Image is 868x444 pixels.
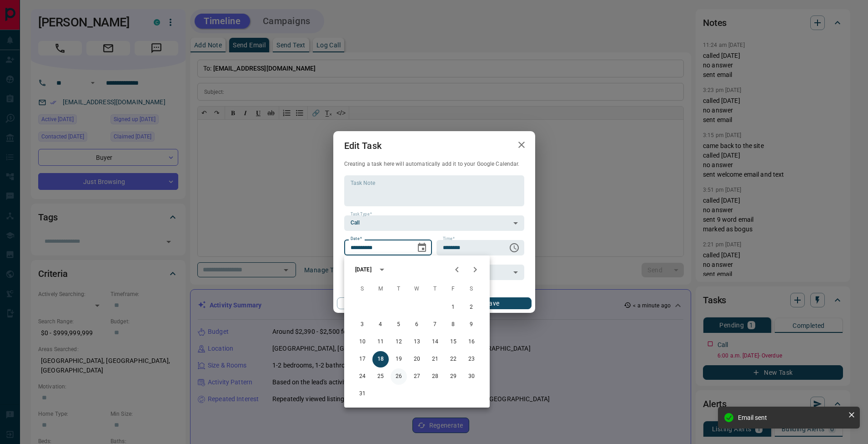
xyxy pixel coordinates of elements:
button: 13 [409,334,425,350]
button: 22 [445,351,462,367]
button: 8 [445,316,462,333]
button: 4 [372,316,389,333]
span: Friday [445,280,462,298]
button: 23 [463,351,480,367]
button: 3 [354,316,371,333]
button: 2 [463,299,480,316]
button: 26 [391,368,407,385]
button: 17 [354,351,371,367]
div: Email sent [738,414,844,421]
button: 16 [463,334,480,350]
button: 12 [391,334,407,350]
button: 21 [427,351,443,367]
span: Wednesday [409,280,425,298]
button: Cancel [337,297,415,309]
button: 11 [372,334,389,350]
h2: Edit Task [333,131,392,160]
span: Tuesday [391,280,407,298]
button: 9 [463,316,480,333]
button: 27 [409,368,425,385]
button: 20 [409,351,425,367]
label: Task Type [351,211,372,217]
button: Next month [466,260,484,279]
span: Monday [372,280,389,298]
label: Time [443,236,455,242]
button: 7 [427,316,443,333]
button: Save [453,297,531,309]
button: Choose time, selected time is 6:00 AM [505,239,523,257]
div: [DATE] [355,265,371,274]
button: 30 [463,368,480,385]
button: 5 [391,316,407,333]
button: 31 [354,386,371,402]
button: 1 [445,299,462,316]
button: 24 [354,368,371,385]
div: Call [344,215,524,231]
button: 15 [445,334,462,350]
button: 29 [445,368,462,385]
button: 6 [409,316,425,333]
p: Creating a task here will automatically add it to your Google Calendar. [344,160,524,168]
button: 19 [391,351,407,367]
span: Thursday [427,280,443,298]
button: 14 [427,334,443,350]
button: 18 [372,351,389,367]
button: Choose date, selected date is Aug 18, 2025 [413,239,431,257]
button: Previous month [448,260,466,279]
span: Sunday [354,280,371,298]
button: 10 [354,334,371,350]
span: Saturday [463,280,480,298]
button: calendar view is open, switch to year view [374,262,390,277]
button: 28 [427,368,443,385]
label: Date [351,236,362,242]
button: 25 [372,368,389,385]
